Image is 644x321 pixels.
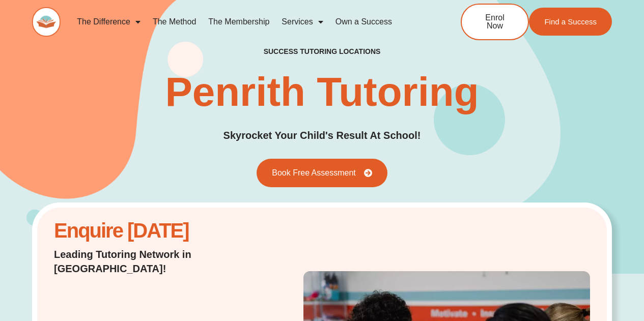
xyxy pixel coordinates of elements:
span: Find a Success [544,18,597,25]
a: Book Free Assessment [257,159,387,187]
h2: Skyrocket Your Child's Result At School! [223,128,421,143]
h1: Penrith Tutoring [165,72,479,112]
h2: Enquire [DATE] [54,224,242,237]
a: The Difference [71,10,147,34]
a: Find a Success [529,8,612,36]
a: The Method [147,10,202,34]
nav: Menu [71,10,427,34]
span: Enrol Now [477,14,513,30]
a: Enrol Now [461,4,529,40]
a: The Membership [202,10,275,34]
span: Book Free Assessment [272,169,356,177]
a: Services [275,10,329,34]
a: Own a Success [329,10,398,34]
h2: Leading Tutoring Network in [GEOGRAPHIC_DATA]! [54,247,242,276]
